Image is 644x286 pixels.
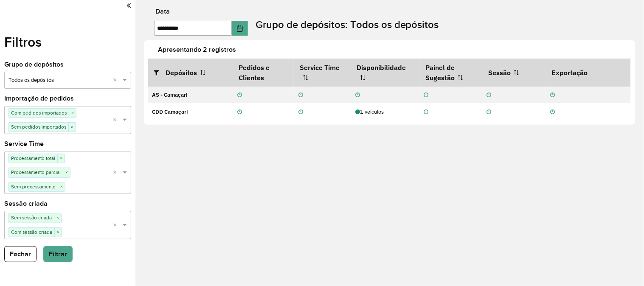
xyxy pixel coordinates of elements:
[9,213,54,222] span: Sem sessão criada
[419,59,482,87] th: Painel de Sugestão
[4,93,74,104] label: Importação de pedidos
[9,154,57,163] span: Processamento total
[233,59,294,87] th: Pedidos e Clientes
[546,59,631,87] th: Exportação
[156,6,170,17] label: Data
[4,199,48,209] label: Sessão criada
[551,93,555,98] i: Não realizada
[424,93,429,98] i: Não realizada
[487,93,492,98] i: Não realizada
[4,59,64,70] label: Grupo de depósitos
[113,221,121,230] span: Clear all
[356,93,360,98] i: Não realizada
[113,168,121,177] span: Clear all
[482,59,546,87] th: Sessão
[148,59,233,87] th: Depósitos
[551,109,555,115] i: Não realizada
[152,91,188,98] strong: AS - Camaçari
[351,59,419,87] th: Disponibilidade
[9,228,54,236] span: Com sessão criada
[4,32,42,52] label: Filtros
[356,108,415,116] div: 1 veículos
[58,183,65,191] span: ×
[424,109,429,115] i: Não realizada
[63,168,70,177] span: ×
[256,17,439,32] label: Grupo de depósitos: Todos os depósitos
[232,21,248,36] button: Choose Date
[9,109,69,117] span: Com pedidos importados
[57,154,65,163] span: ×
[294,59,351,87] th: Service Time
[154,69,166,76] i: Abrir/fechar filtros
[152,108,188,115] strong: CDD Camaçari
[54,214,61,222] span: ×
[43,246,73,262] button: Filtrar
[113,76,121,85] span: Clear all
[298,93,303,98] i: Não realizada
[9,123,68,131] span: Sem pedidos importados
[237,93,242,98] i: Não realizada
[4,246,37,262] button: Fechar
[237,109,242,115] i: Não realizada
[9,182,58,191] span: Sem processamento
[54,228,62,237] span: ×
[9,168,63,177] span: Processamento parcial
[113,116,121,125] span: Clear all
[487,109,492,115] i: Não realizada
[298,109,303,115] i: Não realizada
[68,123,76,132] span: ×
[4,139,44,149] label: Service Time
[69,109,76,118] span: ×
